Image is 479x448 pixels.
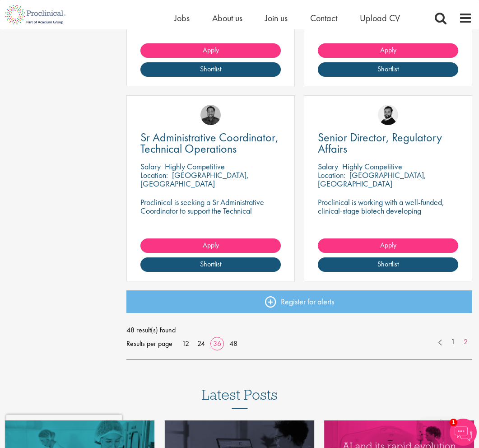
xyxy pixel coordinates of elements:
[310,12,337,24] a: Contact
[165,161,225,172] p: Highly Competitive
[140,238,281,253] a: Apply
[318,170,426,189] p: [GEOGRAPHIC_DATA], [GEOGRAPHIC_DATA]
[6,415,122,442] iframe: reCAPTCHA
[203,45,219,55] span: Apply
[380,240,396,250] span: Apply
[265,12,288,24] a: Join us
[318,198,458,232] p: Proclinical is working with a well-funded, clinical-stage biotech developing transformative thera...
[380,45,396,55] span: Apply
[360,12,400,24] a: Upload CV
[140,161,161,172] span: Salary
[459,337,472,347] a: 2
[203,240,219,250] span: Apply
[179,339,192,348] a: 12
[318,257,458,272] a: Shortlist
[318,62,458,77] a: Shortlist
[140,198,281,241] p: Proclinical is seeking a Sr Administrative Coordinator to support the Technical Operations depart...
[450,419,457,426] span: 1
[212,12,242,24] a: About us
[318,130,442,156] span: Senior Director, Regulatory Affairs
[140,170,168,180] span: Location:
[202,387,278,409] h3: Latest Posts
[126,337,172,350] span: Results per page
[140,130,279,156] span: Sr Administrative Coordinator, Technical Operations
[318,238,458,253] a: Apply
[226,339,241,348] a: 48
[318,170,345,180] span: Location:
[318,43,458,58] a: Apply
[446,337,460,347] a: 1
[126,290,472,313] a: Register for alerts
[318,161,338,172] span: Salary
[194,339,208,348] a: 24
[450,419,477,446] img: Chatbot
[210,339,224,348] a: 36
[174,12,190,24] a: Jobs
[140,170,249,189] p: [GEOGRAPHIC_DATA], [GEOGRAPHIC_DATA]
[342,161,402,172] p: Highly Competitive
[200,105,221,125] img: Mike Raletz
[140,43,281,58] a: Apply
[318,132,458,154] a: Senior Director, Regulatory Affairs
[126,323,472,337] span: 48 result(s) found
[140,132,281,154] a: Sr Administrative Coordinator, Technical Operations
[140,257,281,272] a: Shortlist
[378,105,398,125] img: Nick Walker
[140,62,281,77] a: Shortlist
